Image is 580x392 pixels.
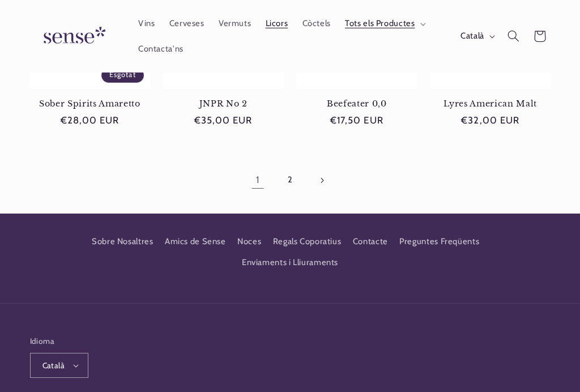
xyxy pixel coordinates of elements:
a: Sober Spirits Amaretto [30,99,150,109]
a: Vins [131,11,162,36]
a: Lyres American Malt [430,99,551,109]
a: Regals Coporatius [273,232,342,252]
span: Cerveses [169,19,204,29]
span: Licors [266,19,288,29]
button: Català [30,353,89,378]
a: JNPR No 2 [163,99,283,109]
a: Beefeater 0,0 [297,99,417,109]
a: Cerveses [162,11,211,36]
nav: Paginació [30,167,551,193]
a: Vermuts [211,11,258,36]
span: Tots els Productes [345,19,415,29]
a: Pàgina 2 [277,167,303,193]
a: Còctels [295,11,338,36]
a: Pàgina 1 [245,167,271,193]
summary: Tots els Productes [338,11,431,36]
a: Amics de Sense [165,232,226,252]
a: Contacte [353,232,388,252]
span: Vins [138,19,155,29]
a: Pàgina següent [309,167,335,193]
span: Vermuts [219,19,251,29]
a: Sense [25,16,120,57]
a: Noces [237,232,261,252]
a: Preguntes Freqüents [399,232,479,252]
img: Sense [30,20,115,53]
h2: Idioma [30,335,89,347]
span: Català [42,360,65,371]
a: Contacta'ns [131,36,190,61]
span: Còctels [302,19,331,29]
a: Licors [258,11,295,36]
summary: Cerca [500,23,526,49]
button: Català [454,25,501,48]
span: Contacta'ns [138,44,184,54]
a: Sobre Nosaltres [92,235,153,252]
a: Enviaments i Lliuraments [242,253,338,273]
span: Català [460,30,484,42]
